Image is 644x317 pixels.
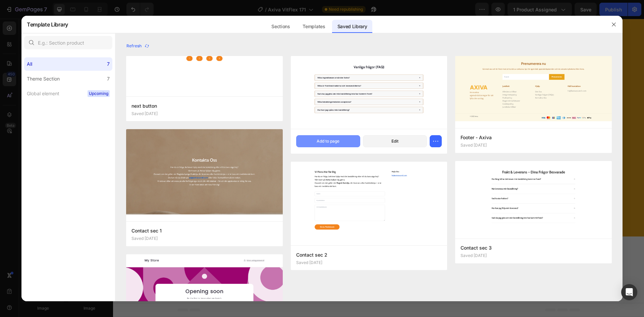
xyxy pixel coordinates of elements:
[131,102,277,110] p: next button
[271,90,467,115] div: Rich Text Editor. Editing area: main
[461,143,487,148] p: Saved [DATE]
[27,16,68,33] h2: Template Library
[246,243,281,250] div: Generate layout
[126,43,150,49] div: Refresh
[88,90,110,97] span: Upcoming
[461,253,487,258] p: Saved [DATE]
[332,20,373,33] div: Saved Library
[24,36,112,49] input: E.g.: Section product
[250,227,281,234] span: Add section
[296,260,322,265] p: Saved [DATE]
[391,138,398,144] div: Edit
[126,129,283,221] img: -a-gempagesversionv7shop-id568255358464689193theme-section-id568621525414970348.jpg
[291,162,447,245] img: -a-gempagesversionv7shop-id568255358464689193theme-section-id568621545077867552.jpg
[271,71,466,89] p: ⁠⁠⁠⁠⁠⁠⁠
[291,56,447,129] img: -a-gempagesversionv7shop-id568255358464689193theme-section-id579590262775350041.jpg
[271,91,466,115] p: VitFlex är ett enkelt sätt att ta hand om dig själv utan krångel. Bara några droppar ger naturlig...
[295,243,336,250] div: Add blank section
[266,20,295,33] div: Sections
[290,251,340,257] span: then drag & drop elements
[27,60,32,68] div: All
[363,135,427,147] button: Edit
[271,70,467,90] h2: Rich Text Editor. Editing area: main
[193,243,234,250] div: Choose templates
[107,60,110,68] div: 7
[126,41,150,51] button: Refresh
[461,134,606,142] p: Footer - Axiva
[107,75,110,83] div: 7
[271,71,445,89] strong: Enkel hjälp för daglig balans
[27,75,60,83] div: Theme Section
[317,138,339,144] div: Add to page
[455,56,612,128] img: -a-gempagesversionv7shop-id568255358464689193theme-section-id568304318290068389.jpg
[131,227,277,235] p: Contact sec 1
[296,251,442,259] p: Contact sec 2
[131,111,158,116] p: Saved [DATE]
[455,161,612,239] img: -a-gempagesversionv7shop-id568255358464689193theme-section-id568621566351377440.jpg
[190,251,236,257] span: inspired by CRO experts
[131,236,158,241] p: Saved [DATE]
[126,56,283,71] img: -a-gempagesversionv7shop-id568255358464689193theme-section-id579734882041725524.jpg
[296,135,360,147] button: Add to page
[297,20,330,33] div: Templates
[27,90,59,98] div: Global element
[461,244,606,252] p: Contact sec 3
[621,284,637,300] div: Open Intercom Messenger
[245,251,281,257] span: from URL or image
